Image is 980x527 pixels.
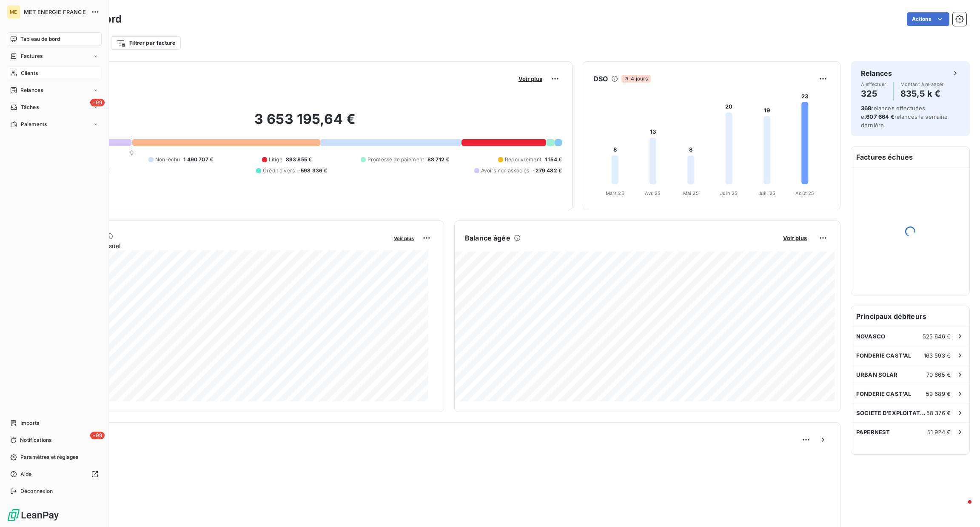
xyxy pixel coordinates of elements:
[7,508,60,522] img: Logo LeanPay
[861,105,871,112] span: 368
[48,241,388,250] span: Chiffre d'affaires mensuel
[263,167,295,175] span: Crédit divers
[795,190,814,196] tspan: Août 25
[21,52,43,60] span: Factures
[21,120,47,128] span: Paiements
[394,235,414,241] span: Voir plus
[758,190,775,196] tspan: Juil. 25
[907,12,949,26] button: Actions
[621,75,650,83] span: 4 jours
[926,410,951,416] span: 58 376 €
[856,333,885,340] span: NOVASCO
[923,333,951,340] span: 525 646 €
[7,83,102,97] a: Relances
[20,86,43,94] span: Relances
[851,306,969,327] h6: Principaux débiteurs
[111,36,181,50] button: Filtrer par facture
[926,371,951,378] span: 70 665 €
[7,49,102,63] a: Factures
[20,487,53,495] span: Déconnexion
[516,75,545,83] button: Voir plus
[269,156,282,163] span: Litige
[367,156,424,163] span: Promesse de paiement
[7,467,102,481] a: Aide
[20,35,60,43] span: Tableau de bord
[21,69,38,77] span: Clients
[533,167,562,175] span: -279 482 €
[183,156,213,163] span: 1 490 707 €
[851,147,969,167] h6: Factures échues
[593,74,608,84] h6: DSO
[900,82,944,87] span: Montant à relancer
[856,429,890,435] span: PAPERNEST
[856,410,926,416] span: SOCIETE D'EXPLOITATION DES MARCHES COMMUNAUX
[155,156,180,163] span: Non-échu
[900,87,944,100] h4: 835,5 k €
[20,470,32,478] span: Aide
[927,429,951,435] span: 51 924 €
[20,436,51,444] span: Notifications
[391,234,416,242] button: Voir plus
[7,416,102,430] a: Imports
[861,68,892,78] h6: Relances
[481,167,530,175] span: Avoirs non associés
[783,235,807,241] span: Voir plus
[7,66,102,80] a: Clients
[545,156,562,163] span: 1 154 €
[856,390,911,397] span: FONDERIE CAST'AL
[926,390,951,397] span: 59 689 €
[720,190,738,196] tspan: Juin 25
[90,432,105,439] span: +99
[518,75,542,82] span: Voir plus
[781,234,809,242] button: Voir plus
[606,190,624,196] tspan: Mars 25
[20,453,78,461] span: Paramètres et réglages
[861,87,886,100] h4: 325
[856,371,898,378] span: URBAN SOLAR
[7,450,102,464] a: Paramètres et réglages
[505,156,541,163] span: Recouvrement
[7,5,20,19] div: ME
[861,82,886,87] span: À effectuer
[7,117,102,131] a: Paiements
[951,498,971,518] iframe: Intercom live chat
[465,233,510,243] h6: Balance âgée
[7,100,102,114] a: +99Tâches
[866,113,894,120] span: 607 664 €
[861,105,948,129] span: relances effectuées et relancés la semaine dernière.
[924,352,951,359] span: 163 593 €
[856,352,911,359] span: FONDERIE CAST'AL
[20,419,39,427] span: Imports
[427,156,449,163] span: 88 712 €
[683,190,699,196] tspan: Mai 25
[645,190,661,196] tspan: Avr. 25
[24,9,86,15] span: MET ENERGIE FRANCE
[90,99,105,106] span: +99
[48,111,562,136] h2: 3 653 195,64 €
[298,167,328,175] span: -598 336 €
[21,103,39,111] span: Tâches
[130,149,134,156] span: 0
[7,32,102,46] a: Tableau de bord
[286,156,312,163] span: 893 855 €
